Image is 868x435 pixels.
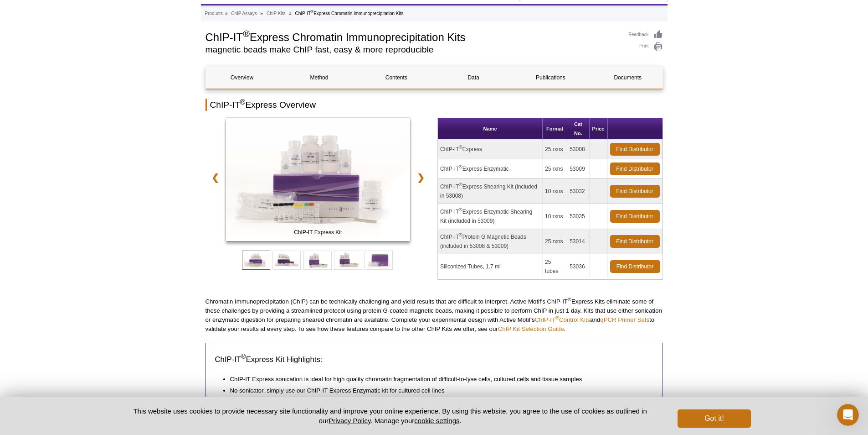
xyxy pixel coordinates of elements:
td: Siliconized Tubes, 1.7 ml [438,254,543,279]
td: 53009 [567,159,589,179]
a: Privacy Policy [329,417,370,425]
li: No sonicator, simply use our ChIP-IT Express Enzymatic kit for cultured cell lines [230,384,644,395]
td: ChIP-IT Express Enzymatic [438,159,543,179]
td: 25 rxns [543,140,567,159]
li: Fast protocol makes it possible to perform ChIP in just 1 day [230,395,644,407]
sup: ® [555,315,559,320]
li: ChIP-IT Express sonication is ideal for high quality chromatin fragmentation of difficult-to-lyse... [230,372,644,384]
h3: ChIP-IT Express Kit Highlights: [215,354,653,365]
td: 25 rxns [543,159,567,179]
td: ChIP-IT Express [438,140,543,159]
td: 10 rxns [543,179,567,204]
h1: ChIP-IT Express Chromatin Immunoprecipitation Kits [205,30,620,43]
li: » [225,11,228,16]
th: Price [590,118,608,140]
a: Find Distributor [610,185,660,198]
iframe: Intercom live chat [837,404,859,426]
sup: ® [311,10,313,14]
p: This website uses cookies to provide necessary site functionality and improve your online experie... [118,406,663,425]
td: 10 rxns [543,204,567,229]
a: Data [437,67,509,89]
button: Got it! [678,409,750,428]
a: ChIP Assays [231,10,257,18]
td: 53036 [567,254,589,279]
sup: ® [459,164,462,169]
sup: ® [459,182,462,187]
sup: ® [241,353,246,360]
a: Documents [591,67,664,89]
th: Name [438,118,543,140]
td: 25 rxns [543,229,567,254]
sup: ® [459,232,462,237]
button: cookie settings [414,417,459,425]
sup: ® [459,207,462,212]
td: ChIP-IT Express Shearing Kit (included in 53008) [438,179,543,204]
th: Format [543,118,567,140]
a: ChIP Kit Selection Guide [498,325,564,332]
td: 25 tubes [543,254,567,279]
li: » [261,11,263,16]
a: Feedback [629,30,663,40]
td: ChIP-IT Protein G Magnetic Beads (included in 53008 & 53009) [438,229,543,254]
sup: ® [459,145,462,150]
a: Method [283,67,355,89]
a: Products [205,10,223,18]
a: Find Distributor [610,260,660,273]
td: 53032 [567,179,589,204]
a: ChIP Kits [267,10,286,18]
sup: ® [568,297,571,302]
a: Print [629,42,663,52]
td: ChIP-IT Express Enzymatic Shearing Kit (included in 53009) [438,204,543,229]
td: 53035 [567,204,589,229]
li: ChIP-IT Express Chromatin Immunoprecipitation Kits [295,11,404,16]
a: Overview [206,67,278,89]
sup: ® [243,29,250,39]
li: » [289,11,292,16]
td: 53008 [567,140,589,159]
a: Publications [514,67,587,89]
a: Find Distributor [610,210,660,223]
a: Find Distributor [610,143,660,156]
img: ChIP-IT Express Kit [226,118,411,241]
a: Contents [360,67,432,89]
th: Cat No. [567,118,589,140]
a: Find Distributor [610,162,660,175]
a: ChIP-IT®Control Kits [535,316,591,323]
a: qPCR Primer Sets [600,316,649,323]
a: ❯ [411,167,431,188]
a: Find Distributor [610,235,660,248]
sup: ® [240,98,246,106]
a: ❮ [205,167,225,188]
a: ChIP-IT Express Kit [226,118,411,244]
h2: magnetic beads make ChIP fast, easy & more reproducible [205,46,620,54]
td: 53014 [567,229,589,254]
h2: ChIP-IT Express Overview [205,99,663,111]
span: ChIP-IT Express Kit [228,228,408,237]
p: Chromatin Immunoprecipitation (ChIP) can be technically challenging and yield results that are di... [205,297,663,334]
